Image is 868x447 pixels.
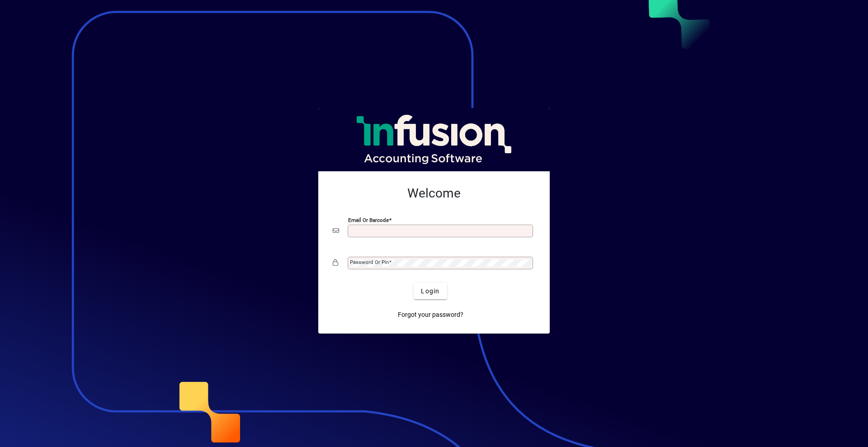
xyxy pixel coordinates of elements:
[398,310,463,320] span: Forgot your password?
[350,259,389,265] mat-label: Password or Pin
[348,217,389,223] mat-label: Email or Barcode
[421,287,439,296] span: Login
[414,283,447,299] button: Login
[333,186,535,201] h2: Welcome
[394,306,467,323] a: Forgot your password?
